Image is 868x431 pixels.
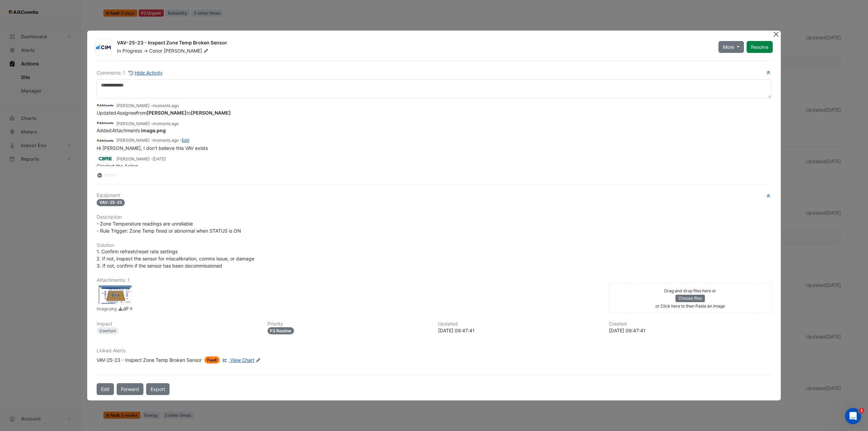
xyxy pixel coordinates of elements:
strong: image.png [141,128,166,133]
h6: Description [97,214,771,220]
h6: Equipment [97,193,771,198]
strong: [PERSON_NAME] [146,110,186,116]
span: Added [97,128,166,133]
em: Assignee [116,110,136,116]
span: 1. Confirm refresh/reset rate settings 2. If not, inspect the sensor for miscalibration, comms is... [97,249,254,269]
fa-layers: More [97,173,103,178]
button: Edit [97,383,114,395]
span: [PERSON_NAME] [164,47,210,54]
h6: Created [609,321,772,327]
a: View Chart [221,356,254,364]
strong: [PERSON_NAME] [191,110,231,116]
span: Created the Action [97,163,138,169]
h6: Priority [268,321,430,327]
h6: Impact [97,321,259,327]
span: 2025-08-14 15:29:10 [153,121,179,126]
small: [PERSON_NAME] - - [116,137,189,143]
span: 2025-08-14 15:28:56 [153,138,179,143]
div: [DATE] 09:47:41 [438,327,601,334]
h6: Linked Alerts [97,348,771,354]
iframe: Intercom live chat [845,408,861,424]
button: Choose files [675,295,705,302]
span: Updated from to [97,110,231,116]
small: [PERSON_NAME] - [116,121,179,127]
div: Comments: 1 [97,69,163,77]
button: More [718,41,744,53]
span: In Progress [117,48,142,54]
span: 1 [859,408,864,413]
button: Hide Activity [128,69,163,77]
small: or Click here to then Paste an image [655,303,725,309]
span: 2025-08-14 15:29:16 [153,103,179,108]
div: VAV-25-23 - Inspect Zone Temp Broken Sensor [117,39,710,47]
button: Resolve [747,41,773,53]
h6: Solution [97,242,771,248]
span: -> [143,48,148,54]
a: Export [146,383,170,395]
img: AG Coombs [97,119,114,127]
div: image.png [98,285,132,305]
div: [DATE] 09:47:41 [609,327,772,334]
span: Fault [204,356,220,364]
span: Conor [149,48,162,54]
a: Copy link to clipboard [123,306,128,313]
h6: Updated [438,321,601,327]
span: VAV-25-23 [97,199,125,206]
img: CBRE Charter Hall [97,155,114,162]
fa-icon: Edit Linked Alerts [256,358,261,363]
small: [PERSON_NAME] - [116,103,179,109]
small: image.png [97,306,117,313]
div: Comfort [97,327,119,334]
span: 2025-07-18 09:47:41 [153,156,166,161]
small: Drag and drop files here or [664,288,716,293]
div: P3 Routine [268,327,294,334]
div: VAV-25-23 - Inspect Zone Temp Broken Sensor [97,356,202,364]
img: CIM [96,44,111,51]
em: Attachments [112,128,140,133]
img: AG Coombs [97,137,114,144]
a: Delete [129,306,134,313]
a: Edit [182,138,189,143]
span: More [723,43,734,51]
span: - Zone Temperature readings are unreliable - Rule Trigger: Zone Temp fixed or abnormal when STATU... [97,221,241,234]
h6: Attachments: 1 [97,277,771,283]
span: Hi [PERSON_NAME], I don't believe this VAV exists [97,145,208,151]
span: View Chart [230,357,254,363]
img: AG Coombs [97,102,114,109]
button: Forward [117,383,143,395]
small: [PERSON_NAME] - [116,156,166,162]
button: Close [772,31,780,38]
a: Download [118,306,123,313]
